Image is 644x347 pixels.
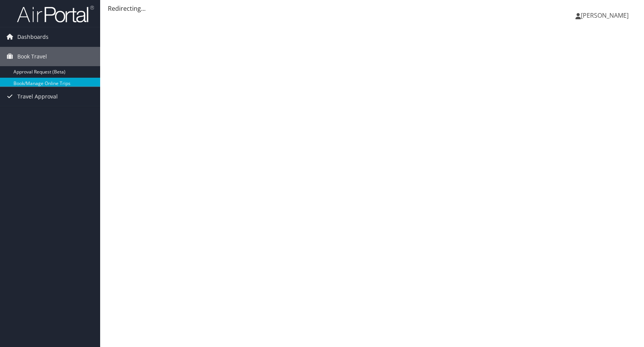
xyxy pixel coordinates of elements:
span: Travel Approval [17,87,58,106]
div: Redirecting... [108,4,636,13]
img: airportal-logo.png [17,5,94,23]
span: Book Travel [17,47,47,66]
a: [PERSON_NAME] [575,4,636,27]
span: [PERSON_NAME] [581,11,629,20]
span: Dashboards [17,27,49,47]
